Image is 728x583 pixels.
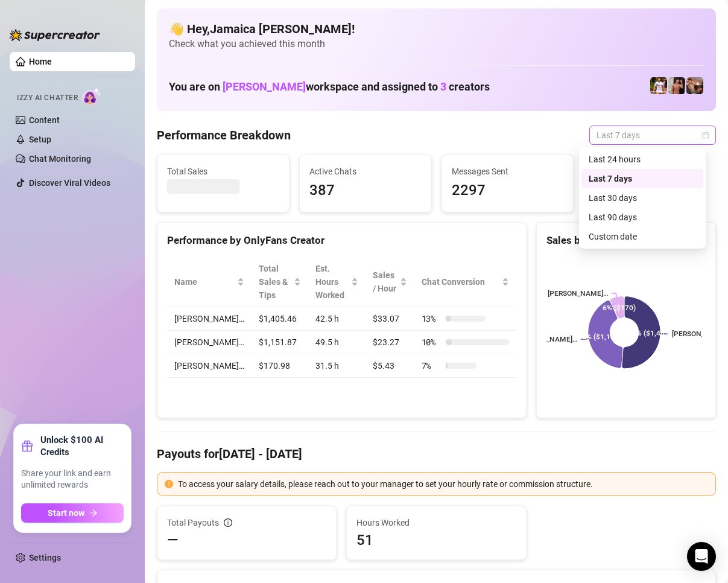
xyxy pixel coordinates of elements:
span: Share your link and earn unlimited rewards [21,468,124,491]
span: 2297 [452,179,564,202]
div: Last 90 days [589,211,696,224]
h4: 👋 Hey, Jamaica [PERSON_NAME] ! [169,21,704,37]
a: Settings [29,553,61,562]
td: [PERSON_NAME]… [167,331,252,354]
text: [PERSON_NAME]… [517,336,577,344]
div: Last 90 days [581,208,703,227]
div: Performance by OnlyFans Creator [167,232,516,249]
span: Total Sales & Tips [259,262,291,302]
td: 31.5 h [308,354,366,378]
div: Last 30 days [589,191,696,205]
span: Active Chats [309,165,422,178]
img: logo-BBDzfeDw.svg [10,29,100,41]
img: AI Chatter [83,88,101,105]
span: 3 [440,80,446,93]
div: Last 24 hours [581,150,703,169]
span: Izzy AI Chatter [17,92,78,104]
span: Total Payouts [167,516,219,529]
td: $5.43 [366,354,414,378]
img: Hector [650,77,667,94]
td: $1,151.87 [252,331,308,354]
th: Chat Conversion [414,257,516,307]
a: Home [29,57,52,66]
span: Total Sales [167,165,279,178]
div: Sales by OnlyFans Creator [546,232,706,249]
span: Chat Conversion [422,275,499,288]
div: Custom date [581,227,703,246]
span: gift [21,440,33,452]
text: [PERSON_NAME]… [548,289,608,298]
td: [PERSON_NAME]… [167,354,252,378]
div: Est. Hours Worked [315,262,349,302]
span: arrow-right [89,509,98,517]
strong: Unlock $100 AI Credits [40,434,124,458]
div: Last 24 hours [589,153,696,166]
div: Last 30 days [581,188,703,208]
div: Custom date [589,230,696,243]
span: Name [174,275,235,288]
a: Content [29,115,60,125]
img: Zach [668,77,685,94]
button: Start nowarrow-right [21,503,124,523]
div: To access your salary details, please reach out to your manager to set your hourly rate or commis... [178,477,708,491]
span: — [167,530,179,550]
span: Start now [48,508,84,518]
td: $23.27 [366,331,414,354]
img: Osvaldo [686,77,703,94]
td: 49.5 h [308,331,366,354]
a: Discover Viral Videos [29,178,110,188]
span: Check what you achieved this month [169,37,704,51]
h4: Performance Breakdown [157,127,291,144]
th: Total Sales & Tips [252,257,308,307]
a: Setup [29,135,51,144]
span: 51 [356,530,516,550]
a: Chat Monitoring [29,154,91,164]
div: Last 7 days [589,172,696,185]
h1: You are on workspace and assigned to creators [169,80,490,94]
span: 7 % [422,359,441,372]
div: Open Intercom Messenger [687,542,716,571]
span: calendar [702,132,709,139]
h4: Payouts for [DATE] - [DATE] [157,445,716,462]
td: [PERSON_NAME]… [167,307,252,331]
th: Name [167,257,252,307]
span: 10 % [422,336,441,349]
span: Sales / Hour [373,269,397,295]
span: Messages Sent [452,165,564,178]
span: Last 7 days [597,126,709,144]
td: $1,405.46 [252,307,308,331]
span: [PERSON_NAME] [223,80,306,93]
span: Hours Worked [356,516,516,529]
span: info-circle [224,518,232,527]
td: 42.5 h [308,307,366,331]
span: 13 % [422,312,441,325]
td: $33.07 [366,307,414,331]
div: Last 7 days [581,169,703,188]
span: 387 [309,179,422,202]
th: Sales / Hour [366,257,414,307]
td: $170.98 [252,354,308,378]
span: exclamation-circle [165,480,173,488]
